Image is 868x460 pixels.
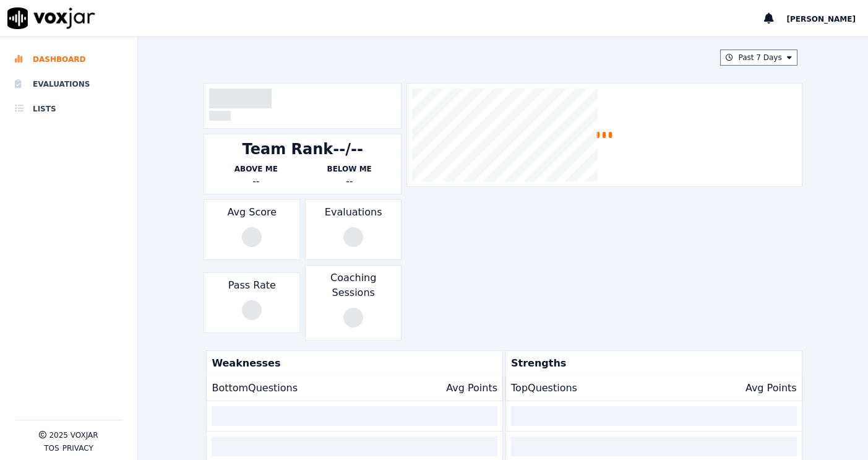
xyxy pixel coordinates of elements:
p: Avg Points [746,381,797,396]
p: Top Questions [511,381,577,396]
p: Avg Points [446,381,497,396]
div: -- [209,174,303,189]
div: -- [303,174,396,189]
span: [PERSON_NAME] [786,15,856,24]
div: Avg Score [204,199,300,260]
button: [PERSON_NAME] [786,11,868,26]
a: Lists [15,97,122,121]
p: 2025 Voxjar [49,430,98,440]
div: Evaluations [305,199,402,260]
div: Team Rank --/-- [243,139,363,159]
div: Pass Rate [204,272,300,333]
p: Bottom Questions [212,381,298,396]
button: Past 7 Days [720,50,797,66]
button: Privacy [62,443,93,453]
p: Below Me [303,164,396,174]
p: Above Me [209,164,303,174]
p: Weaknesses [207,351,497,376]
a: Evaluations [15,72,122,97]
button: TOS [44,443,59,453]
a: Dashboard [15,47,122,72]
div: Coaching Sessions [305,265,402,341]
p: Strengths [506,351,797,376]
img: voxjar logo [7,7,95,29]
